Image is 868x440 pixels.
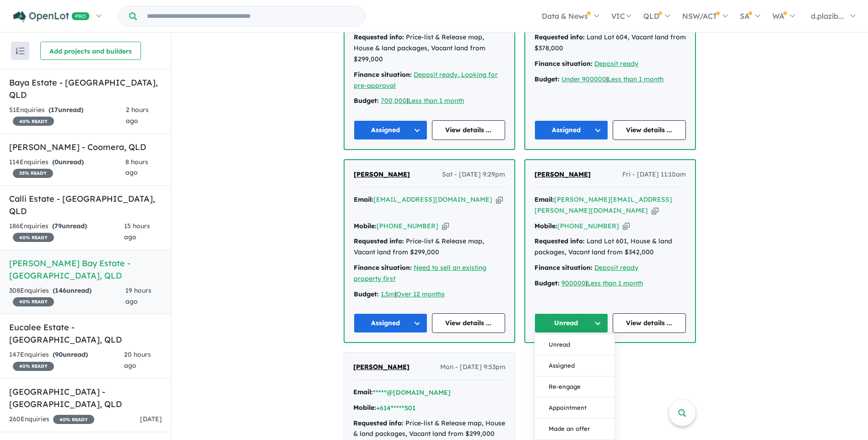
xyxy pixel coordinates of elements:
span: 35 % READY [13,169,53,178]
div: | [354,96,505,107]
strong: Requested info: [353,419,404,427]
span: 79 [54,222,62,230]
button: Copy [623,221,630,231]
a: [PHONE_NUMBER] [377,222,438,230]
strong: Budget: [354,290,379,298]
div: Price-list & Release map, House & land packages, Vacant land from $299,000 [354,32,505,64]
button: Assigned [354,313,427,333]
strong: Requested info: [534,237,585,245]
span: 19 hours ago [125,286,151,306]
div: | [354,289,505,300]
a: View details ... [432,313,506,333]
strong: Email: [534,195,554,204]
button: Assigned [354,120,427,140]
span: 17 [51,106,58,114]
strong: Budget: [534,279,560,287]
span: 90 [55,350,63,359]
button: Unread [535,334,615,355]
strong: ( unread) [52,158,84,166]
h5: Eucalee Estate - [GEOGRAPHIC_DATA] , QLD [9,321,162,346]
a: [PERSON_NAME][EMAIL_ADDRESS][PERSON_NAME][DOMAIN_NAME] [534,195,672,215]
img: sort.svg [16,48,25,54]
span: [PERSON_NAME] [534,170,591,178]
div: 308 Enquir ies [9,285,125,307]
strong: Mobile: [534,222,557,230]
a: [PERSON_NAME] [354,169,410,180]
strong: Finance situation: [534,59,593,68]
button: Copy [652,206,658,215]
a: Deposit ready [594,59,638,68]
strong: Finance situation: [534,263,593,272]
strong: Email: [354,195,373,204]
div: 186 Enquir ies [9,221,124,243]
span: Sat - [DATE] 9:29pm [442,169,505,180]
strong: Mobile: [354,222,377,230]
a: 900000 [561,279,586,287]
a: Need to sell an existing property first [354,263,486,283]
strong: Requested info: [534,33,585,41]
span: [DATE] [140,415,162,423]
div: 260 Enquir ies [9,414,94,425]
a: [PHONE_NUMBER] [557,222,619,230]
button: Re-engage [535,376,615,397]
strong: ( unread) [53,286,92,295]
div: 147 Enquir ies [9,349,124,371]
img: Openlot PRO Logo White [13,11,90,22]
div: | [534,74,686,85]
strong: Requested info: [354,237,404,245]
a: View details ... [613,313,686,333]
span: 8 hours ago [125,158,148,177]
a: Less than 1 month [408,97,464,105]
span: Mon - [DATE] 9:53pm [440,362,506,373]
strong: Requested info: [354,33,404,41]
a: Less than 1 month [608,75,663,83]
button: Add projects and builders [40,42,141,60]
span: 40 % READY [13,233,54,242]
a: Deposit ready [594,263,638,272]
span: 2 hours ago [126,106,149,125]
span: 40 % READY [13,362,54,371]
a: 1.5m [381,290,395,298]
span: 40 % READY [53,415,94,424]
span: d.plazib... [811,11,844,21]
a: View details ... [613,120,686,140]
button: Copy [442,221,449,231]
span: 20 hours ago [124,350,151,370]
div: Land Lot 604, Vacant land from $378,000 [534,32,686,54]
button: Assigned [535,355,615,376]
span: 0 [54,158,59,166]
div: 114 Enquir ies [9,157,125,179]
h5: [PERSON_NAME] Bay Estate - [GEOGRAPHIC_DATA] , QLD [9,257,162,282]
strong: ( unread) [53,350,88,359]
span: 15 hours ago [124,222,150,241]
h5: [PERSON_NAME] - Coomera , QLD [9,141,162,153]
strong: Budget: [534,75,560,83]
strong: Budget: [354,97,379,105]
span: 40 % READY [13,117,54,126]
a: Less than 1 month [587,279,643,287]
a: Over 12 months [396,290,445,298]
a: 700,000 [381,97,407,105]
strong: ( unread) [49,106,83,114]
div: Land Lot 601, House & land packages, Vacant land from $342,000 [534,236,686,258]
button: Assigned [534,120,608,140]
span: 40 % READY [13,297,54,306]
strong: Finance situation: [354,263,412,272]
button: Unread [534,313,608,333]
a: Under 900000 [561,75,606,83]
span: Fri - [DATE] 11:10am [622,169,686,180]
h5: Baya Estate - [GEOGRAPHIC_DATA] , QLD [9,76,162,101]
span: [PERSON_NAME] [353,363,410,371]
strong: Finance situation: [354,70,412,79]
div: | [534,278,686,289]
h5: Calli Estate - [GEOGRAPHIC_DATA] , QLD [9,193,162,217]
button: Appointment [535,397,615,419]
